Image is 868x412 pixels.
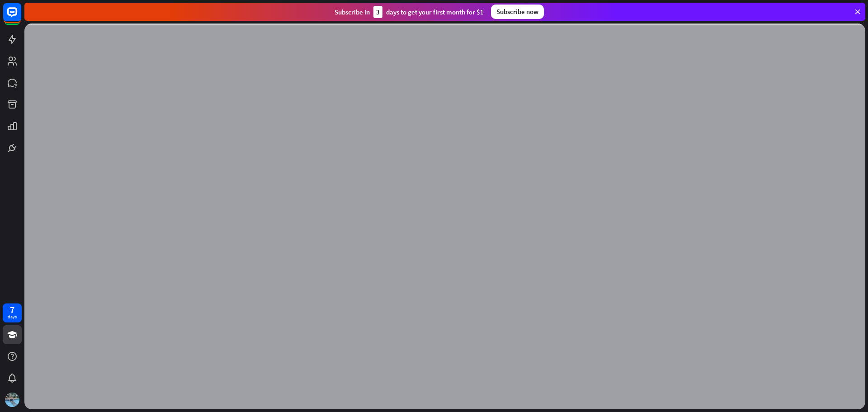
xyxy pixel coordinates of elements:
[335,6,484,18] div: Subscribe in days to get your first month for $1
[491,5,544,19] div: Subscribe now
[3,303,22,322] a: 7 days
[373,6,382,18] div: 3
[10,306,14,314] div: 7
[8,314,17,320] div: days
